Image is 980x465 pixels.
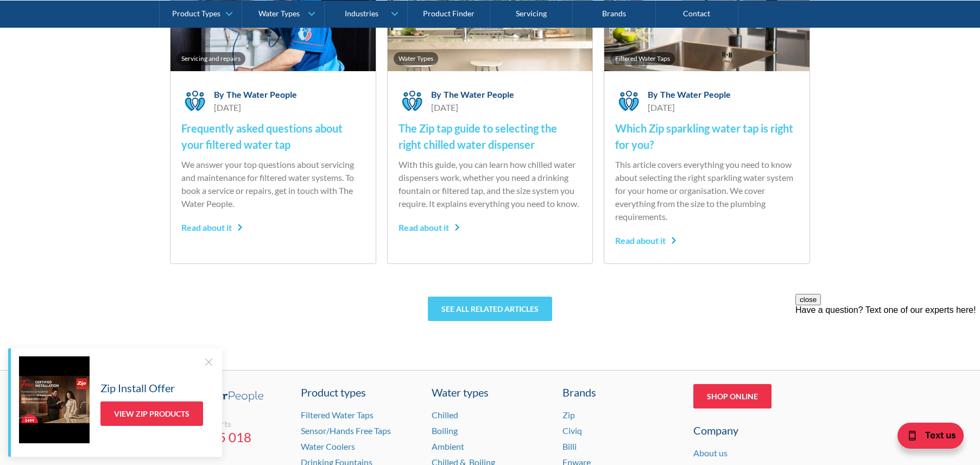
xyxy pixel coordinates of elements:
div: Brands [562,384,680,400]
iframe: podium webchat widget prompt [795,294,980,424]
div: Water Types [399,54,433,63]
a: See all related articles [428,297,552,321]
a: Boiling [432,425,458,436]
div: Read about it [399,221,460,234]
h4: Frequently asked questions about your filtered water tap [181,120,365,153]
a: 1300 565 018 [170,429,287,445]
div: By [214,89,224,99]
div: By [431,89,441,99]
a: Ambient [432,441,464,451]
div: Servicing and repairs [181,54,241,63]
div: [DATE] [214,101,297,114]
h4: Which Zip sparkling water tap is right for you? [615,120,799,153]
a: About us [693,448,728,458]
iframe: podium webchat widget bubble [871,411,980,465]
h4: The Zip tap guide to selecting the right chilled water dispenser [399,120,582,153]
img: Zip Install Offer [19,356,90,443]
div: By [648,89,658,99]
div: The Water People [660,89,731,99]
div: Call the experts [170,418,287,429]
div: [DATE] [431,101,514,114]
h5: Zip Install Offer [100,380,175,396]
a: Billi [562,441,577,451]
a: Zip [562,410,575,420]
div: Product Types [172,9,220,18]
a: Sensor/Hands Free Taps [301,425,391,436]
div: The Water People [444,89,514,99]
a: Water types [432,384,549,400]
a: Water Coolers [301,441,355,451]
div: Water Types [258,9,300,18]
div: Filtered Water Taps [615,54,670,63]
p: This article covers everything you need to know about selecting the right sparkling water system ... [615,158,799,223]
div: Company [693,422,811,438]
a: Shop Online [693,384,772,409]
a: View Zip Products [100,401,203,426]
a: Product types [301,384,418,400]
div: Industries [345,9,378,18]
a: Civiq [562,425,582,436]
div: The Water People [226,89,297,99]
p: We answer your top questions about servicing and maintenance for filtered water systems. To book ... [181,158,365,210]
div: Read about it [615,234,676,247]
a: Chilled [432,410,458,420]
a: Filtered Water Taps [301,410,374,420]
p: With this guide, you can learn how chilled water dispensers work, whether you need a drinking fou... [399,158,582,210]
div: [DATE] [648,101,731,114]
div: Read about it [181,221,243,234]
